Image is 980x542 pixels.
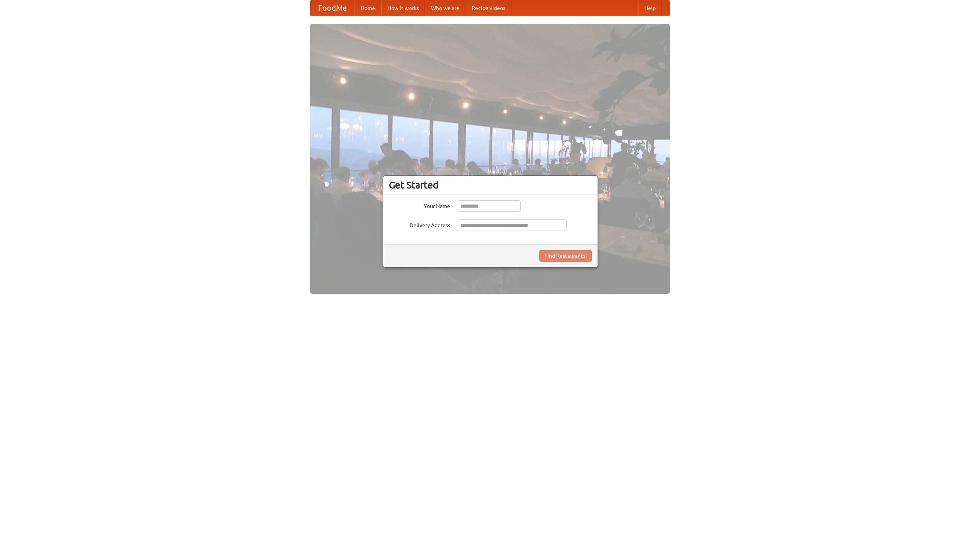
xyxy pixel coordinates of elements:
a: Home [354,0,381,16]
button: Find Restaurants! [539,250,592,262]
label: Delivery Address [389,219,450,229]
h3: Get Started [389,179,592,191]
a: How it works [381,0,425,16]
label: Your Name [389,200,450,210]
a: Recipe videos [465,0,511,16]
a: Help [638,0,662,16]
a: FoodMe [310,0,354,16]
a: Who we are [425,0,465,16]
